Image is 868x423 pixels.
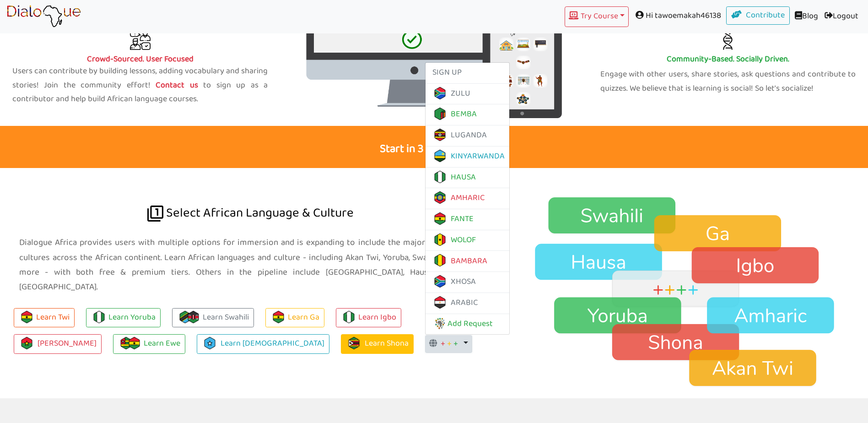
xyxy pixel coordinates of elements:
[12,29,268,65] a: Crowd-Sourced. User Focused
[172,308,254,328] a: Learn Swahili
[432,149,505,163] a: KINYARWANDA
[187,311,199,323] img: kenya.f9bac8fe.png
[130,29,151,50] img: crowdsource africa language app african community language application
[717,29,738,50] img: african community, africa social learning app
[432,317,493,331] a: Add Request
[432,296,478,310] a: ARABIC
[432,128,487,142] a: LUGANDA
[179,311,191,323] img: flag-tanzania.fe228584.png
[14,308,75,328] button: Learn Twi
[425,335,472,353] button: + + +
[343,311,355,323] img: flag-nigeria.710e75b6.png
[93,311,105,323] img: flag-nigeria.710e75b6.png
[434,317,446,330] img: communication-favicon.44267b67.png
[21,311,33,323] img: flag-ghana.106b55d9.png
[434,192,446,204] img: ethiopia.db893f60.png
[432,212,474,226] a: FANTE
[441,337,445,351] span: +
[432,108,477,122] a: BEMBA
[434,275,446,287] img: south-africa.ccf68c72.png
[434,87,446,99] img: south-africa.ccf68c72.png
[341,334,414,354] a: Learn Shona
[336,308,401,328] a: Learn Igbo
[86,308,161,328] a: Learn Yoruba
[265,308,324,328] a: Learn Ga
[434,296,446,309] img: egypt.442b7c93.png
[272,311,285,323] img: flag-ghana.106b55d9.png
[6,5,81,28] img: learn African language platform app
[21,337,33,349] img: burkina-faso.42b537ce.png
[204,337,216,349] img: somalia.d5236246.png
[120,337,132,349] img: togo.0c01db91.png
[197,334,329,354] a: Learn [DEMOGRAPHIC_DATA]
[790,6,821,27] a: Blog
[432,254,487,268] a: BAMBARA
[348,337,360,349] img: zimbabwe.93903875.png
[432,170,476,184] a: HAUSA
[19,235,481,294] p: Dialogue Africa provides users with multiple options for immersion and is expanding to include th...
[147,206,163,222] img: african language dialogue
[629,6,726,25] span: Hi tawoemakah46138
[12,54,268,65] h5: Crowd-Sourced. User Focused
[434,255,446,267] img: mali.a8edd540.png
[432,191,485,206] a: AMHARIC
[514,196,868,388] img: Twi language, Yoruba, Hausa, Fante, Igbo, Swahili, Amharic, Shona
[14,334,102,354] a: [PERSON_NAME]
[600,68,856,96] p: Engage with other users, share stories, ask questions and contribute to quizzes. We believe that ...
[151,78,203,92] a: Contact us
[434,171,446,183] img: flag-nigeria.710e75b6.png
[453,337,458,351] span: +
[600,54,856,65] h5: Community-Based. Socially Driven.
[434,150,446,162] img: rwanda.4d810fa2.png
[434,108,446,120] img: zambia.98fdbda7.png
[434,212,446,225] img: flag-ghana.106b55d9.png
[432,275,476,289] a: XHOSA
[19,168,481,231] h2: Select African Language & Culture
[726,6,790,25] a: Contribute
[113,334,185,354] a: Learn Ewe
[565,6,629,27] button: Try Course
[434,233,446,246] img: senegal.7890113c.png
[432,87,470,101] a: ZULU
[12,65,268,107] p: Users can contribute by building lessons, adding vocabulary and sharing stories! Join the communi...
[447,337,452,351] span: +
[128,337,140,349] img: flag-ghana.106b55d9.png
[434,129,446,141] img: uganda.1fdeaf24.png
[821,6,862,27] a: Logout
[432,65,462,80] a: SIGN UP
[432,233,476,247] a: WOLOF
